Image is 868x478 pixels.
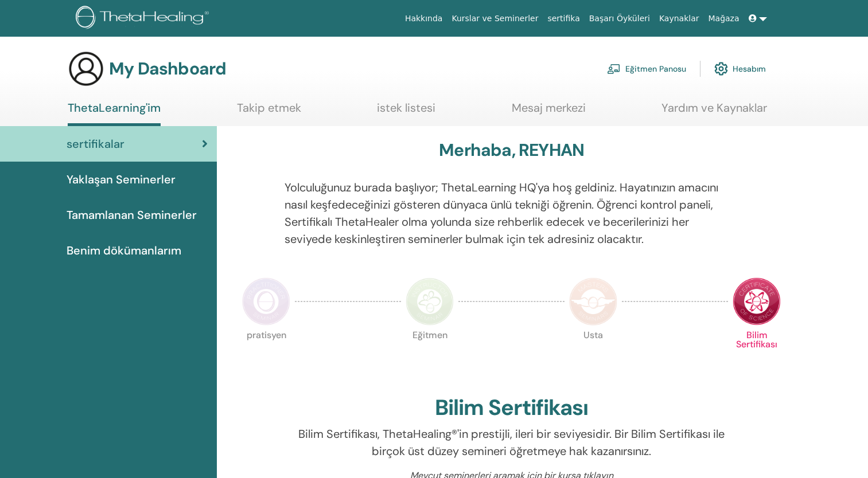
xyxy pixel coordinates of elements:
[655,8,704,29] a: Kaynaklar
[569,331,617,379] p: Usta
[109,58,226,79] h3: My Dashboard
[607,56,686,81] a: Eğitmen Panosu
[242,277,290,326] img: Practitioner
[439,140,584,160] h3: Merhaba, REYHAN
[569,277,617,326] img: Master
[714,59,728,79] img: cog.svg
[733,331,781,379] p: Bilim Sertifikası
[447,8,543,29] a: Kurslar ve Seminerler
[661,101,767,123] a: Yardım ve Kaynaklar
[67,135,124,152] span: sertifikalar
[285,425,738,460] p: Bilim Sertifikası, ThetaHealing®'in prestijli, ileri bir seviyesidir. Bir Bilim Sertifikası ile b...
[714,56,766,81] a: Hesabım
[76,6,213,32] img: logo.png
[435,395,588,421] h2: Bilim Sertifikası
[285,179,738,248] p: Yolculuğunuz burada başlıyor; ThetaLearning HQ'ya hoş geldiniz. Hayatınızın amacını nasıl keşfede...
[585,8,655,29] a: Başarı Öyküleri
[607,64,621,74] img: chalkboard-teacher.svg
[377,101,435,123] a: istek listesi
[733,277,781,326] img: Certificate of Science
[67,206,197,224] span: Tamamlanan Seminerler
[237,101,301,123] a: Takip etmek
[68,101,161,126] a: ThetaLearning'im
[406,277,454,326] img: Instructor
[406,331,454,379] p: Eğitmen
[67,171,176,188] span: Yaklaşan Seminerler
[400,8,447,29] a: Hakkında
[543,8,584,29] a: sertifika
[67,242,181,259] span: Benim dökümanlarım
[703,8,744,29] a: Mağaza
[68,50,104,87] img: generic-user-icon.jpg
[242,331,290,379] p: pratisyen
[512,101,586,123] a: Mesaj merkezi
